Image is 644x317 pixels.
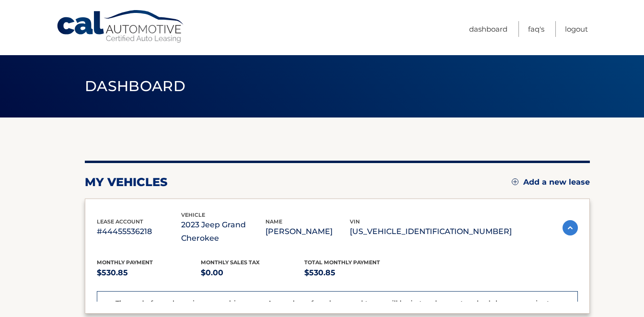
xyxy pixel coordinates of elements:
[201,259,260,266] span: Monthly sales Tax
[563,220,578,235] img: accordion-active.svg
[350,218,360,225] span: vin
[265,225,350,238] p: [PERSON_NAME]
[469,21,507,37] a: Dashboard
[512,178,518,185] img: add.svg
[97,259,153,266] span: Monthly Payment
[181,218,265,245] p: 2023 Jeep Grand Cherokee
[565,21,588,37] a: Logout
[97,218,143,225] span: lease account
[304,259,380,266] span: Total Monthly Payment
[350,225,512,238] p: [US_VEHICLE_IDENTIFICATION_NUMBER]
[85,175,168,189] h2: my vehicles
[528,21,544,37] a: FAQ's
[181,211,205,218] span: vehicle
[97,266,201,280] p: $530.85
[201,266,305,280] p: $0.00
[512,177,590,187] a: Add a new lease
[56,10,185,44] a: Cal Automotive
[265,218,282,225] span: name
[304,266,408,280] p: $530.85
[97,225,181,238] p: #44455536218
[85,77,185,95] span: Dashboard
